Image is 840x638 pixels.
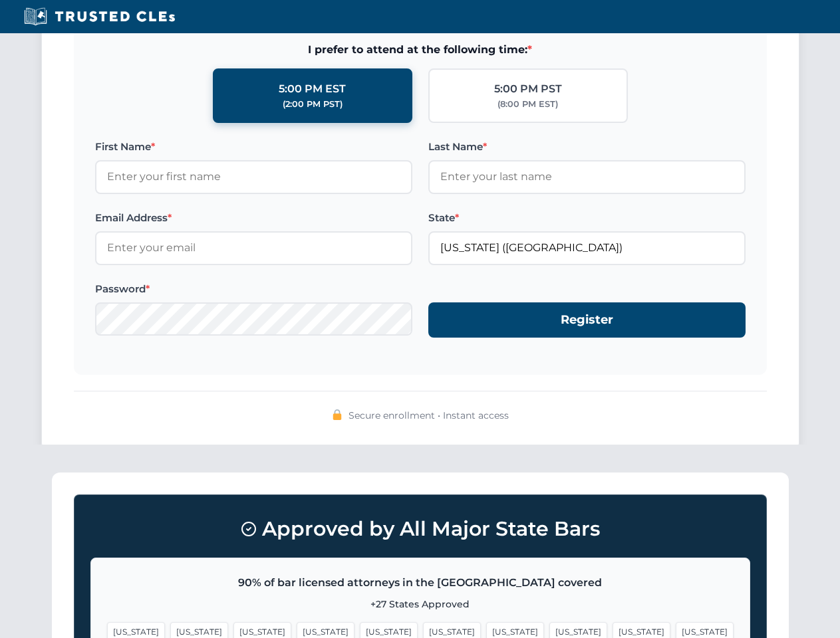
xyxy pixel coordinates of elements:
[95,139,412,155] label: First Name
[95,281,412,297] label: Password
[90,511,750,547] h3: Approved by All Major State Bars
[349,408,509,423] span: Secure enrollment • Instant access
[107,574,734,591] p: 90% of bar licensed attorneys in the [GEOGRAPHIC_DATA] covered
[283,98,343,111] div: (2:00 PM PST)
[497,98,558,111] div: (8:00 PM EST)
[428,302,746,338] button: Register
[95,41,746,58] span: I prefer to attend at the following time:
[20,7,179,27] img: Trusted CLEs
[107,597,734,611] p: +27 States Approved
[332,409,343,420] img: 🔒
[428,231,746,265] input: Florida (FL)
[95,231,412,265] input: Enter your email
[279,80,346,98] div: 5:00 PM EST
[428,160,746,193] input: Enter your last name
[95,210,412,226] label: Email Address
[428,210,746,226] label: State
[494,80,562,98] div: 5:00 PM PST
[428,139,746,155] label: Last Name
[95,160,412,193] input: Enter your first name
